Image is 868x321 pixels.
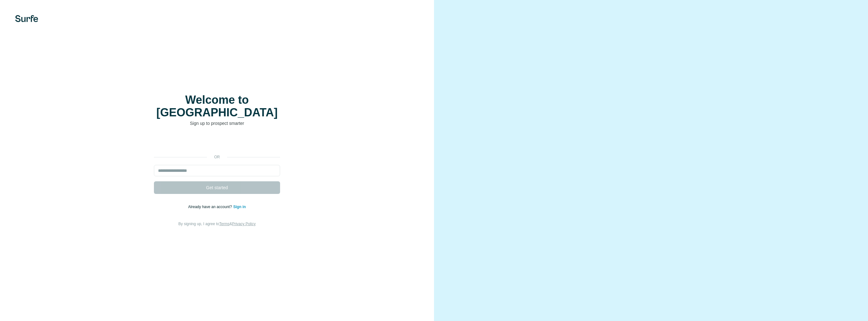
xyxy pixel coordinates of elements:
iframe: Schaltfläche „Über Google anmelden“ [151,136,283,150]
a: Sign in [233,205,246,209]
img: Surfe's logo [15,15,38,22]
p: Sign up to prospect smarter [154,120,280,126]
a: Privacy Policy [232,222,256,226]
span: By signing up, I agree to & [179,222,256,226]
a: Terms [219,222,230,226]
h1: Welcome to [GEOGRAPHIC_DATA] [154,94,280,119]
span: Already have an account? [188,205,233,209]
p: or [207,154,227,160]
